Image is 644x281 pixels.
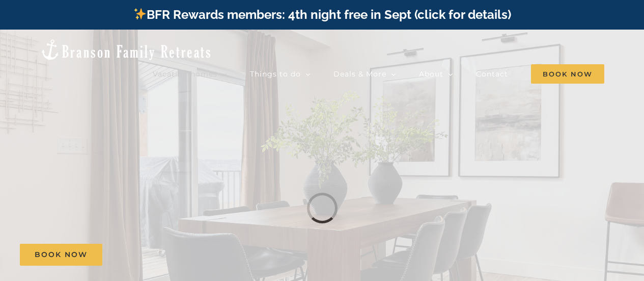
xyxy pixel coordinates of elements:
[333,70,386,78] span: Deals & More
[476,70,508,78] span: Contact
[153,64,227,84] a: Vacation homes
[40,38,212,61] img: Branson Family Retreats Logo
[531,64,604,84] span: Book Now
[419,64,453,84] a: About
[476,64,508,84] a: Contact
[134,8,146,20] img: ✨
[250,64,311,84] a: Things to do
[35,250,88,259] span: Book Now
[153,70,217,78] span: Vacation homes
[419,70,443,78] span: About
[20,244,102,266] a: Book Now
[153,64,604,84] nav: Main Menu
[333,64,396,84] a: Deals & More
[250,70,301,78] span: Things to do
[133,7,511,22] a: BFR Rewards members: 4th night free in Sept (click for details)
